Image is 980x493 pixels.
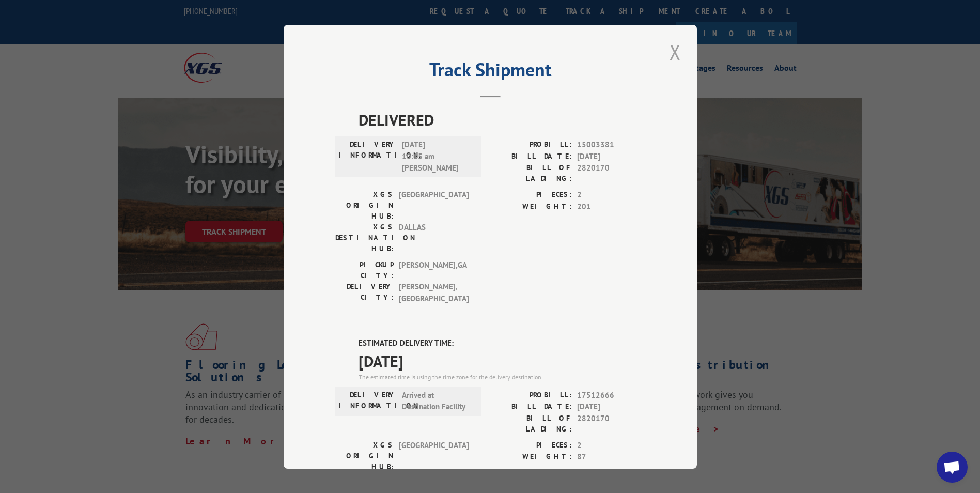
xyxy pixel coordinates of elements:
span: DALLAS [399,222,469,254]
label: ESTIMATED DELIVERY TIME: [359,337,645,349]
span: [PERSON_NAME] , [GEOGRAPHIC_DATA] [399,281,469,304]
span: 15003381 [577,139,645,151]
span: 2820170 [577,162,645,184]
label: XGS DESTINATION HUB: [335,222,394,254]
a: Open chat [937,452,968,483]
label: DELIVERY INFORMATION: [338,139,397,174]
label: BILL OF LADING: [490,162,572,184]
label: BILL DATE: [490,150,572,162]
span: 17512666 [577,389,645,401]
span: [DATE] [359,349,645,372]
span: [DATE] 10:15 am [PERSON_NAME] [402,139,472,174]
span: DELIVERED [359,108,645,131]
label: BILL OF LADING: [490,412,572,434]
span: 2820170 [577,412,645,434]
h2: Track Shipment [335,63,645,82]
button: Close modal [666,38,684,66]
label: WEIGHT: [490,201,572,212]
span: [GEOGRAPHIC_DATA] [399,189,469,222]
span: 87 [577,451,645,463]
span: 2 [577,439,645,451]
span: 2 [577,189,645,201]
label: PIECES: [490,439,572,451]
span: 201 [577,201,645,212]
span: [DATE] [577,150,645,162]
span: [DATE] [577,401,645,413]
label: PIECES: [490,189,572,201]
label: XGS ORIGIN HUB: [335,189,394,222]
label: DELIVERY CITY: [335,281,394,304]
label: PROBILL: [490,389,572,401]
span: [GEOGRAPHIC_DATA] [399,439,469,472]
label: XGS ORIGIN HUB: [335,439,394,472]
label: WEIGHT: [490,451,572,463]
label: BILL DATE: [490,401,572,413]
label: DELIVERY INFORMATION: [338,389,397,412]
span: Arrived at Destination Facility [402,389,472,412]
label: PROBILL: [490,139,572,151]
div: The estimated time is using the time zone for the delivery destination. [359,372,645,381]
label: PICKUP CITY: [335,259,394,281]
span: [PERSON_NAME] , GA [399,259,469,281]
